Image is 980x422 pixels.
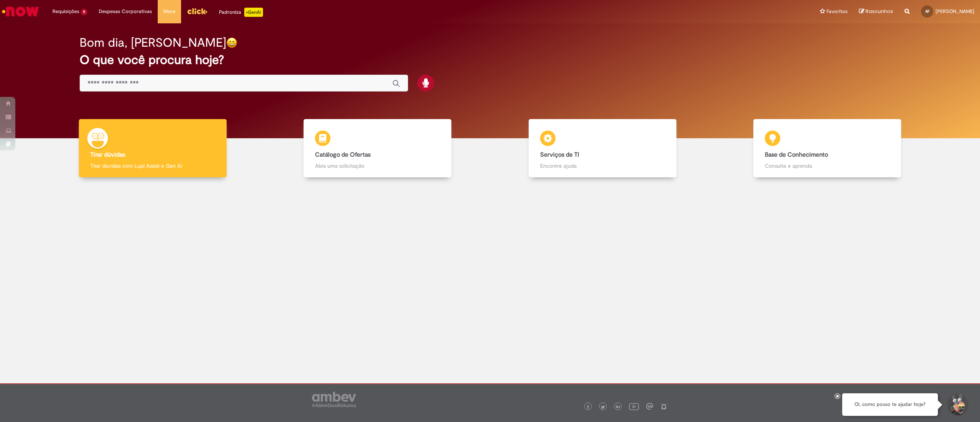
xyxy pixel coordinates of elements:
[315,162,440,170] p: Abra uma solicitação
[187,5,207,17] img: click_logo_yellow_360x200.png
[40,119,265,178] a: Tirar dúvidas Tirar dúvidas com Lupi Assist e Gen Ai
[859,8,893,15] a: Rascunhos
[1,4,40,19] img: ServiceNow
[826,8,848,15] span: Favoritos
[946,393,969,416] button: Iniciar Conversa de Suporte
[99,8,152,15] span: Despesas Corporativas
[80,53,900,67] h2: O que você procura hoje?
[163,8,175,15] span: More
[315,151,371,159] b: Catálogo de Ofertas
[540,151,579,159] b: Serviços de TI
[90,151,125,159] b: Tirar dúvidas
[312,392,356,407] img: logo_footer_ambev_rotulo_gray.png
[81,9,87,15] span: 9
[265,119,490,178] a: Catálogo de Ofertas Abra uma solicitação
[925,9,929,14] span: AF
[219,8,263,17] div: Padroniza
[226,37,237,48] img: happy-face.png
[765,162,890,170] p: Consulte e aprenda
[80,36,226,49] h2: Bom dia, [PERSON_NAME]
[660,403,667,410] img: logo_footer_naosei.png
[629,401,639,411] img: logo_footer_youtube.png
[765,151,828,159] b: Base de Conhecimento
[90,162,215,170] p: Tirar dúvidas com Lupi Assist e Gen Ai
[244,8,263,17] p: +GenAi
[616,405,620,409] img: logo_footer_linkedin.png
[52,8,79,15] span: Requisições
[715,119,940,178] a: Base de Conhecimento Consulte e aprenda
[646,403,653,410] img: logo_footer_workplace.png
[936,8,974,15] span: [PERSON_NAME]
[866,8,893,15] span: Rascunhos
[842,393,938,416] div: Oi, como posso te ajudar hoje?
[601,405,605,409] img: logo_footer_twitter.png
[540,162,665,170] p: Encontre ajuda
[490,119,715,178] a: Serviços de TI Encontre ajuda
[586,405,590,409] img: logo_footer_facebook.png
